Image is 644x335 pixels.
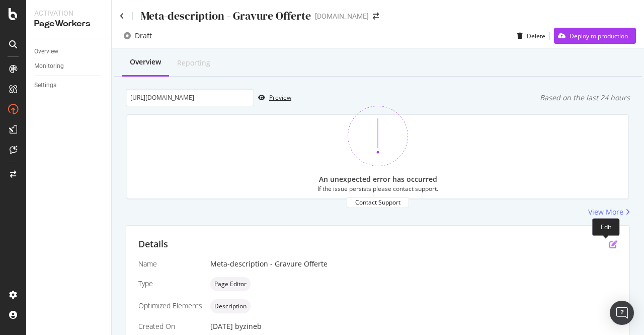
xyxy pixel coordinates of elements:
div: neutral label [210,299,251,313]
div: Preview [269,93,291,102]
div: View More [588,207,623,217]
input: Preview your optimization on a URL [126,89,254,106]
div: Details [138,238,168,251]
div: [DATE] [210,321,617,331]
button: Deploy to production [554,28,636,44]
div: Deploy to production [570,32,628,40]
div: An unexpected error has occurred [319,174,437,184]
div: If the issue persists please contact support. [317,184,438,193]
a: Settings [34,80,104,91]
button: Delete [513,28,545,44]
div: Settings [34,80,56,91]
div: Open Intercom Messenger [610,301,634,325]
div: Meta-description - Gravure Offerte [141,8,311,24]
a: Click to go back [120,13,124,20]
div: by zineb [235,321,262,331]
div: PageWorkers [34,18,103,30]
a: Overview [34,46,104,57]
div: Draft [135,31,152,41]
div: Overview [34,46,58,57]
button: Contact Support [347,197,409,208]
div: Optimized Elements [138,301,202,311]
div: Activation [34,8,103,18]
span: Description [214,303,247,309]
div: Reporting [177,58,210,68]
div: neutral label [210,277,251,291]
img: 370bne1z.png [348,106,408,166]
div: Monitoring [34,61,64,72]
a: View More [588,207,630,217]
div: pen-to-square [609,240,617,248]
div: Overview [130,57,161,67]
div: Delete [527,32,545,40]
div: arrow-right-arrow-left [373,13,379,20]
div: Edit [592,218,620,236]
a: Monitoring [34,61,104,72]
div: Based on the last 24 hours [540,93,630,103]
div: Contact Support [355,198,400,207]
div: Meta-description - Gravure Offerte [210,259,617,269]
div: [DOMAIN_NAME] [315,11,369,21]
div: Name [138,259,202,269]
button: Preview [254,90,291,106]
span: Page Editor [214,281,247,287]
div: Created On [138,321,202,331]
div: Type [138,279,202,289]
